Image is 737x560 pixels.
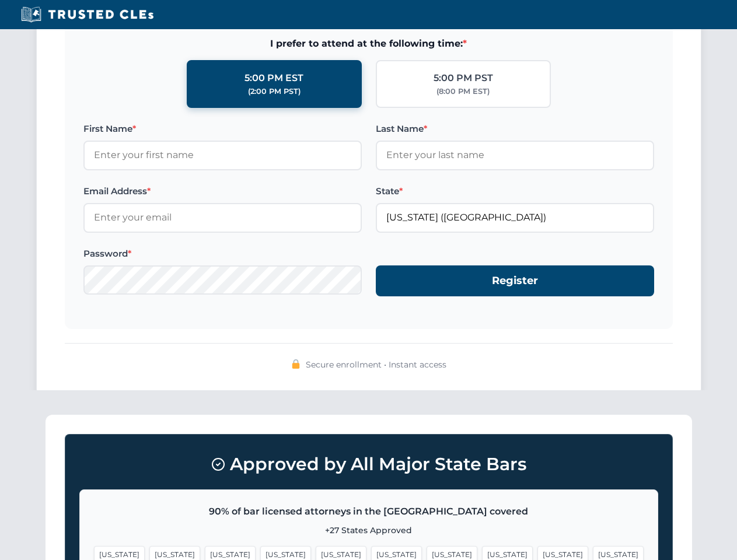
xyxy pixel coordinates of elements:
[376,184,654,198] label: State
[83,122,362,136] label: First Name
[434,71,493,86] div: 5:00 PM PST
[248,86,301,97] div: (2:00 PM PST)
[291,359,301,369] img: 🔒
[83,184,362,198] label: Email Address
[83,141,362,170] input: Enter your first name
[244,71,303,86] div: 5:00 PM EST
[306,358,446,371] span: Secure enrollment • Instant access
[436,86,490,97] div: (8:00 PM EST)
[94,524,644,537] p: +27 States Approved
[376,265,654,296] button: Register
[94,504,644,519] p: 90% of bar licensed attorneys in the [GEOGRAPHIC_DATA] covered
[79,449,658,480] h3: Approved by All Major State Bars
[83,247,362,261] label: Password
[376,122,654,136] label: Last Name
[83,36,654,51] span: I prefer to attend at the following time:
[18,6,157,23] img: Trusted CLEs
[83,203,362,232] input: Enter your email
[376,203,654,232] input: Florida (FL)
[376,141,654,170] input: Enter your last name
